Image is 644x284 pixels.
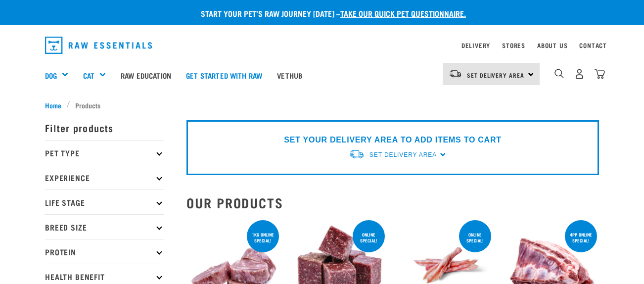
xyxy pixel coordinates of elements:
[554,69,564,78] img: home-icon-1@2x.png
[574,69,585,79] img: user.png
[340,11,466,15] a: take our quick pet questionnaire.
[537,44,567,47] a: About Us
[284,134,501,146] p: SET YOUR DELIVERY AREA TO ADD ITEMS TO CART
[369,151,437,158] span: Set Delivery Area
[467,73,524,77] span: Set Delivery Area
[349,149,365,159] img: van-moving.png
[459,227,491,248] div: ONLINE SPECIAL!
[45,239,164,264] p: Protein
[353,227,385,248] div: ONLINE SPECIAL!
[45,37,152,54] img: Raw Essentials Logo
[270,55,310,95] a: Vethub
[461,44,490,47] a: Delivery
[186,195,599,210] h2: Our Products
[45,100,61,110] span: Home
[579,44,607,47] a: Contact
[37,33,607,58] nav: dropdown navigation
[45,189,164,214] p: Life Stage
[45,214,164,239] p: Breed Size
[45,115,164,140] p: Filter products
[45,140,164,165] p: Pet Type
[45,100,67,110] a: Home
[565,227,597,248] div: 4pp online special!
[83,70,94,81] a: Cat
[449,69,462,78] img: van-moving.png
[247,227,279,248] div: 1kg online special!
[45,100,599,110] nav: breadcrumbs
[45,165,164,189] p: Experience
[45,70,57,81] a: Dog
[502,44,525,47] a: Stores
[113,55,179,95] a: Raw Education
[595,69,605,79] img: home-icon@2x.png
[179,55,270,95] a: Get started with Raw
